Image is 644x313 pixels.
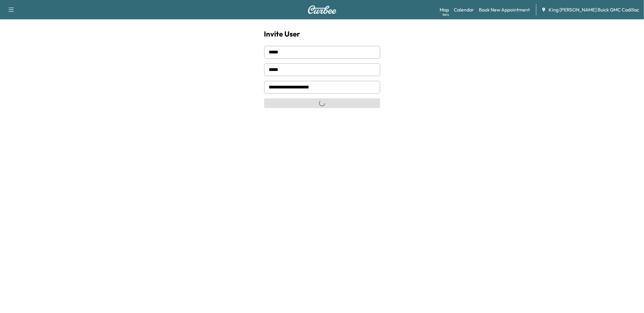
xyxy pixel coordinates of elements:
[454,6,474,13] a: Calendar
[443,12,449,17] div: Beta
[264,29,380,39] h1: Invite User
[479,6,530,13] a: Book New Appointment
[549,6,639,13] span: King [PERSON_NAME] Buick GMC Cadillac
[440,6,449,13] a: MapBeta
[308,5,337,14] img: Curbee Logo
